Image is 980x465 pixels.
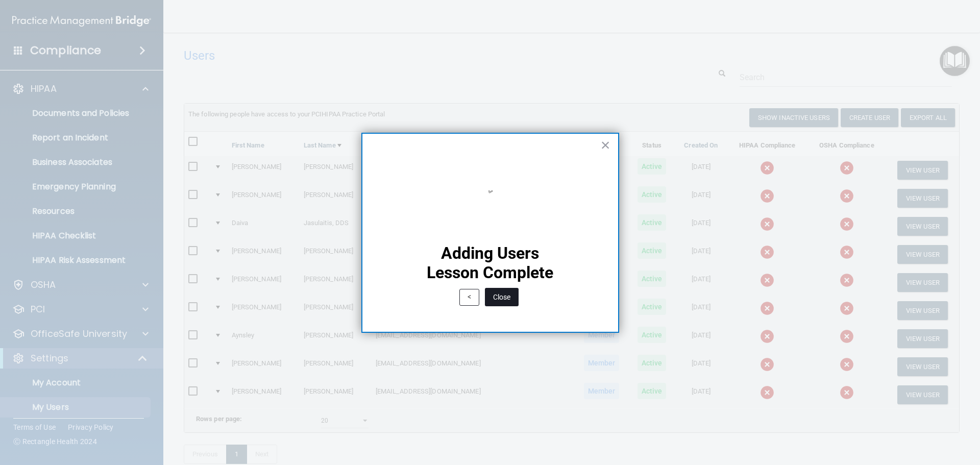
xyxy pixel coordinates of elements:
iframe: Drift Widget Chat Controller [803,393,968,433]
img: Complete Image [453,154,528,229]
button: < [459,289,479,306]
p: Adding Users [383,243,598,263]
p: Lesson Complete [383,263,598,282]
button: Close [485,288,519,306]
button: Close [601,137,610,153]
